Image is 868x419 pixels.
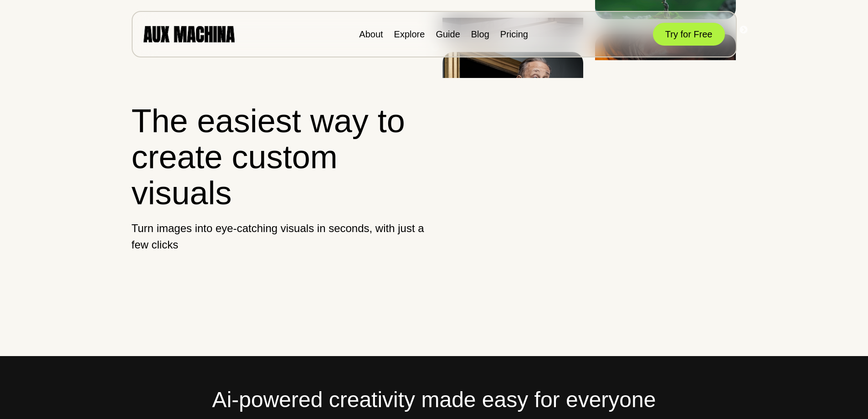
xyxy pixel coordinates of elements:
a: About [359,29,383,39]
img: AUX MACHINA [144,26,235,42]
a: Pricing [500,29,528,39]
h1: The easiest way to create custom visuals [132,103,426,212]
a: Blog [471,29,489,39]
a: Guide [436,29,460,39]
a: Explore [394,29,425,39]
button: Try for Free [653,23,725,46]
p: Turn images into eye-catching visuals in seconds, with just a few clicks [132,220,426,253]
h2: Ai-powered creativity made easy for everyone [132,383,737,416]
